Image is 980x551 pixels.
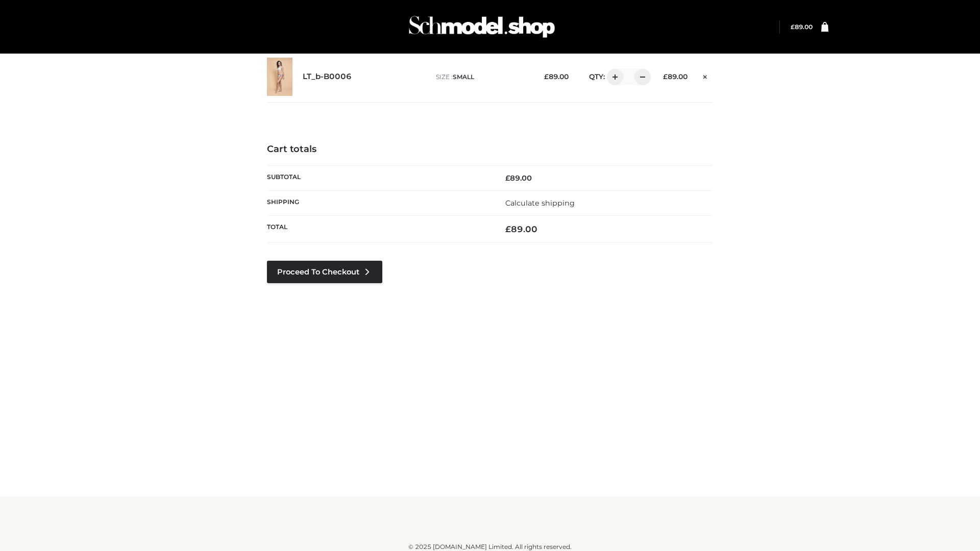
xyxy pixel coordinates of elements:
a: Calculate shipping [505,198,575,208]
span: £ [791,23,795,31]
a: Remove this item [698,69,713,82]
h4: Cart totals [267,144,713,155]
span: £ [544,72,549,81]
div: QTY: [579,69,647,85]
bdi: 89.00 [791,23,813,31]
th: Subtotal [267,165,490,190]
a: LT_b-B0006 [303,72,352,82]
span: £ [505,173,510,183]
th: Shipping [267,190,490,215]
bdi: 89.00 [505,173,532,183]
bdi: 89.00 [544,72,569,81]
span: SMALL [453,73,474,81]
bdi: 89.00 [663,72,688,81]
bdi: 89.00 [505,224,537,234]
a: £89.00 [791,23,813,31]
p: size : [436,72,528,82]
span: £ [663,72,668,81]
a: Proceed to Checkout [267,261,382,283]
img: Schmodel Admin 964 [405,7,558,47]
th: Total [267,216,490,243]
span: £ [505,224,511,234]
